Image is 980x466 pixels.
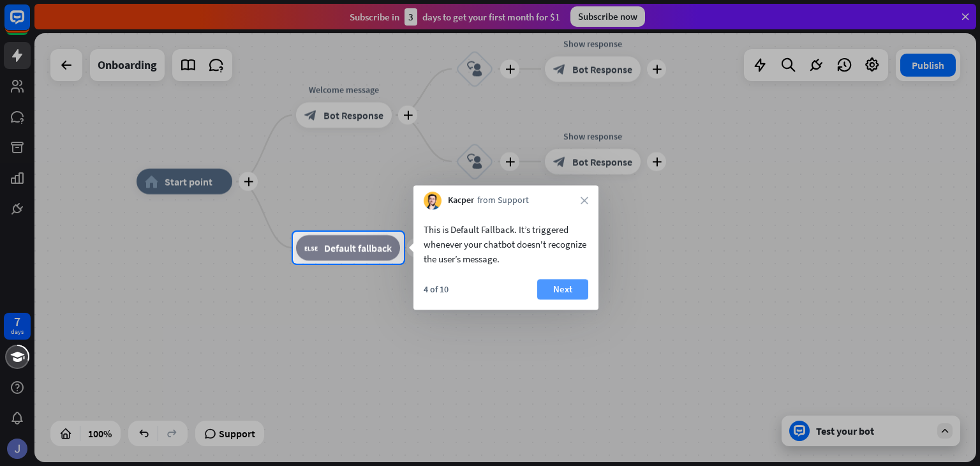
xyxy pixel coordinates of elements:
[581,197,588,204] i: close
[10,5,48,43] button: Open LiveChat chat widget
[424,283,449,295] div: 4 of 10
[477,195,529,207] span: from Support
[304,241,318,254] i: block_fallback
[537,279,588,299] button: Next
[424,222,588,266] div: This is Default Fallback. It’s triggered whenever your chatbot doesn't recognize the user’s message.
[324,241,392,254] span: Default fallback
[448,195,474,207] span: Kacper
